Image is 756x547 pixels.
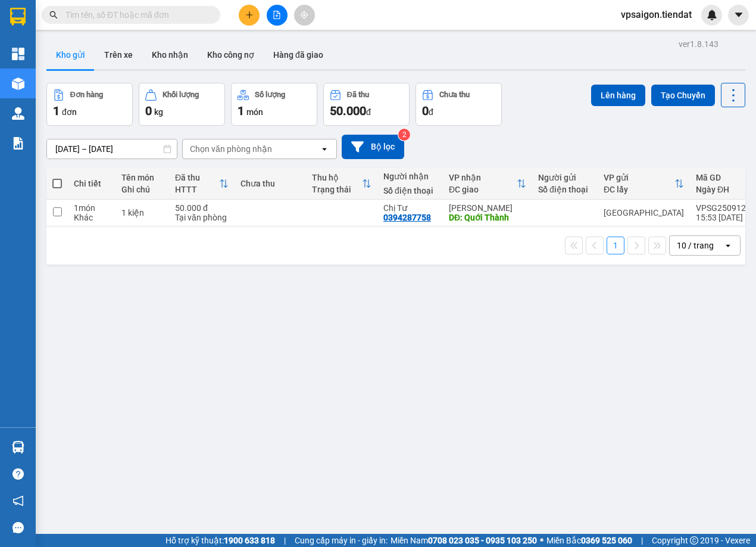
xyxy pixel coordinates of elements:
img: icon-new-feature [707,10,717,20]
span: copyright [690,536,698,545]
button: Kho công nợ [198,41,264,69]
div: HTTT [175,185,219,194]
span: plus [245,11,254,19]
img: dashboard-icon [12,48,24,60]
div: [PERSON_NAME] [449,203,526,213]
button: Kho nhận [142,41,198,69]
button: caret-down [728,5,749,26]
div: [GEOGRAPHIC_DATA] [604,208,684,217]
th: Toggle SortBy [598,168,690,200]
div: VP nhận [449,173,517,182]
img: warehouse-icon [12,441,24,453]
button: Trên xe [95,41,142,69]
button: Hàng đã giao [264,41,333,69]
span: 0 [422,104,429,118]
th: Toggle SortBy [306,168,377,200]
span: ⚪️ [540,538,543,543]
span: question-circle [13,468,24,480]
img: warehouse-icon [12,77,24,90]
input: Select a date range. [47,139,177,158]
div: 50.000 đ [175,203,229,213]
span: file-add [273,11,281,19]
div: Số điện thoại [538,185,592,194]
th: Toggle SortBy [169,168,235,200]
div: Trạng thái [312,185,362,194]
span: Cung cấp máy in - giấy in: [295,534,388,547]
span: 1 [238,104,244,118]
span: món [246,107,263,117]
button: plus [239,5,260,26]
div: Ngày ĐH [696,185,755,194]
div: Chưa thu [240,179,300,188]
div: Khối lượng [163,91,199,99]
button: Tạo Chuyến [651,85,715,106]
div: Số điện thoại [383,186,437,195]
div: Tên món [121,173,163,182]
div: Thu hộ [312,173,362,182]
strong: 1900 633 818 [224,536,275,545]
img: logo-vxr [10,8,26,26]
div: Đã thu [175,173,219,182]
button: Đã thu50.000đ [323,83,410,126]
button: Lên hàng [591,85,645,106]
div: Chị Tư [383,203,437,213]
div: ĐC giao [449,185,517,194]
div: VP gửi [604,173,674,182]
div: Khác [74,213,110,222]
strong: 0369 525 060 [581,536,632,545]
div: Người nhận [383,172,437,181]
span: | [284,534,286,547]
button: aim [294,5,315,26]
input: Tìm tên, số ĐT hoặc mã đơn [65,8,206,21]
span: 50.000 [330,104,366,118]
div: Chọn văn phòng nhận [190,143,272,155]
button: Kho gửi [46,41,95,69]
div: DĐ: Quới Thành [449,213,526,222]
span: Miền Bắc [546,534,632,547]
div: Tại văn phòng [175,213,229,222]
span: search [49,11,58,19]
div: 1 món [74,203,110,213]
span: | [641,534,643,547]
strong: 0708 023 035 - 0935 103 250 [428,536,537,545]
div: Đơn hàng [70,91,103,99]
span: đơn [62,107,77,117]
span: Hỗ trợ kỹ thuật: [165,534,275,547]
div: Chi tiết [74,179,110,188]
button: Khối lượng0kg [139,83,225,126]
img: warehouse-icon [12,107,24,120]
img: solution-icon [12,137,24,150]
div: 1 kiện [121,208,163,217]
button: file-add [267,5,288,26]
button: Số lượng1món [231,83,317,126]
th: Toggle SortBy [443,168,532,200]
span: 0 [145,104,152,118]
span: đ [429,107,433,117]
div: Ghi chú [121,185,163,194]
button: Đơn hàng1đơn [46,83,133,126]
span: vpsaigon.tiendat [611,7,701,22]
div: ĐC lấy [604,185,674,194]
span: caret-down [733,10,744,20]
div: ver 1.8.143 [679,38,718,51]
button: Bộ lọc [342,135,404,159]
div: 0394287758 [383,213,431,222]
button: 1 [607,237,624,254]
svg: open [320,144,329,154]
span: 1 [53,104,60,118]
span: Miền Nam [391,534,537,547]
svg: open [723,241,733,250]
span: kg [154,107,163,117]
span: message [13,522,24,533]
div: Chưa thu [439,91,470,99]
span: aim [300,11,308,19]
div: Mã GD [696,173,755,182]
div: 10 / trang [677,240,714,251]
span: notification [13,495,24,506]
div: Người gửi [538,173,592,182]
span: đ [366,107,371,117]
button: Chưa thu0đ [416,83,502,126]
div: Đã thu [347,91,369,99]
div: Số lượng [255,91,285,99]
sup: 2 [398,129,410,141]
